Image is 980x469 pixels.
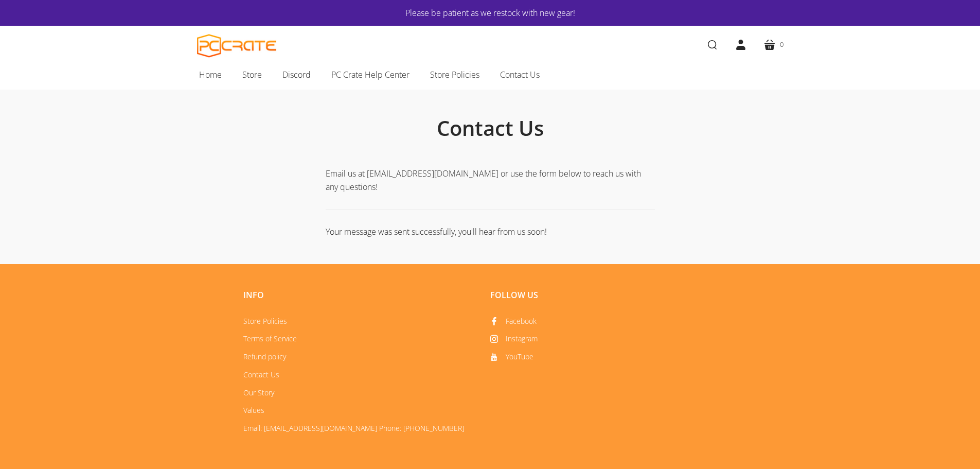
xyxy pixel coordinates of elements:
[780,39,783,50] span: 0
[182,64,799,90] nav: Main navigation
[500,68,540,81] span: Contact Us
[490,290,722,300] h2: Follow Us
[326,167,655,194] p: Email us at [EMAIL_ADDRESS][DOMAIN_NAME] or use the form below to reach us with any questions!
[490,334,538,343] a: Instagram
[243,290,475,300] h2: Info
[228,6,753,20] a: Please be patient as we restock with new gear!
[430,68,479,81] span: Store Policies
[243,352,286,361] a: Refund policy
[331,68,409,81] span: PC Crate Help Center
[321,64,420,85] a: PC Crate Help Center
[243,316,287,326] a: Store Policies
[490,352,533,361] a: YouTube
[197,34,277,58] a: PC CRATE
[282,68,311,81] span: Discord
[232,64,272,85] a: Store
[243,388,274,397] a: Our Story
[243,405,264,415] a: Values
[242,68,262,81] span: Store
[243,370,279,379] a: Contact Us
[420,64,490,85] a: Store Policies
[189,64,232,85] a: Home
[243,334,297,343] a: Terms of Service
[490,316,537,326] a: Facebook
[243,423,464,433] a: Email: [EMAIL_ADDRESS][DOMAIN_NAME] Phone: [PHONE_NUMBER]
[490,64,550,85] a: Contact Us
[326,225,655,238] p: Your message was sent successfully, you'll hear from us soon!
[272,64,321,85] a: Discord
[199,68,222,81] span: Home
[243,115,737,141] h1: Contact Us
[755,30,792,59] a: 0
